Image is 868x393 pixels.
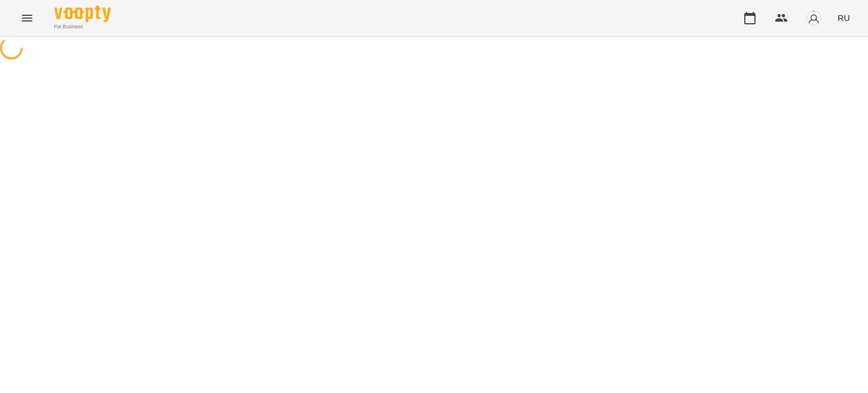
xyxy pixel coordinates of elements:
[806,10,822,26] img: avatar_s.png
[54,23,111,31] span: For Business
[54,6,111,22] img: Voopty Logo
[833,7,854,28] button: RU
[14,5,41,32] button: Menu
[837,12,850,24] span: RU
